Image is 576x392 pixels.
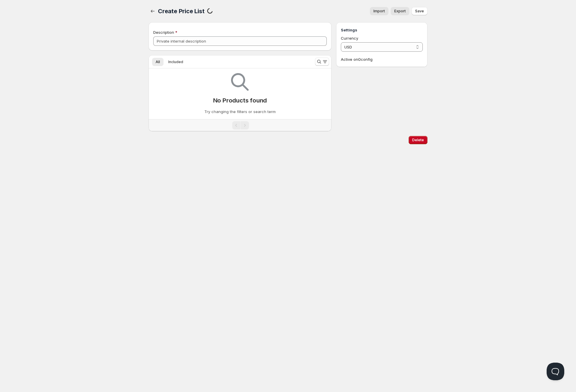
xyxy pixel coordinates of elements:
a: Export [391,7,409,15]
button: Delete [409,136,427,144]
img: Empty search results [231,73,249,91]
p: Active on 0 config [341,56,423,62]
span: Delete [412,138,424,142]
span: Import [373,9,385,14]
p: No Products found [213,97,267,104]
span: Create Price List [158,8,205,15]
span: All [156,60,160,64]
span: Save [415,9,424,14]
span: Currency [341,36,358,41]
span: Export [394,9,406,14]
nav: Pagination [149,119,331,131]
iframe: Help Scout Beacon - Open [547,363,564,380]
input: Private internal description [153,36,327,46]
button: Search and filter results [315,58,329,66]
button: Save [412,7,427,15]
span: Included [168,60,183,64]
span: Description [153,30,174,35]
h3: Settings [341,27,423,33]
button: Import [370,7,388,15]
p: Try changing the filters or search term [204,109,276,115]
